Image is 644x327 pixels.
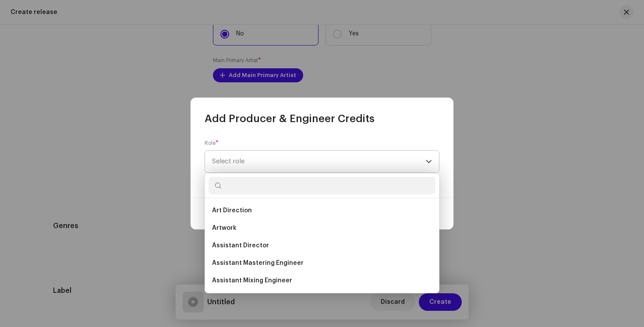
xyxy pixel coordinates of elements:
[212,224,237,232] span: Artwork
[209,254,435,272] li: Assistant Mastering Engineer
[209,219,435,237] li: Artwork
[209,289,435,307] li: Assistant Producer
[209,237,435,254] li: Assistant Director
[426,151,432,172] div: dropdown trigger
[212,206,252,215] span: Art Direction
[212,151,426,172] span: Select role
[212,276,292,285] span: Assistant Mixing Engineer
[212,241,269,250] span: Assistant Director
[212,259,304,267] span: Assistant Mastering Engineer
[209,202,435,219] li: Art Direction
[209,272,435,289] li: Assistant Mixing Engineer
[205,140,219,147] label: Role
[205,112,375,126] span: Add Producer & Engineer Credits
